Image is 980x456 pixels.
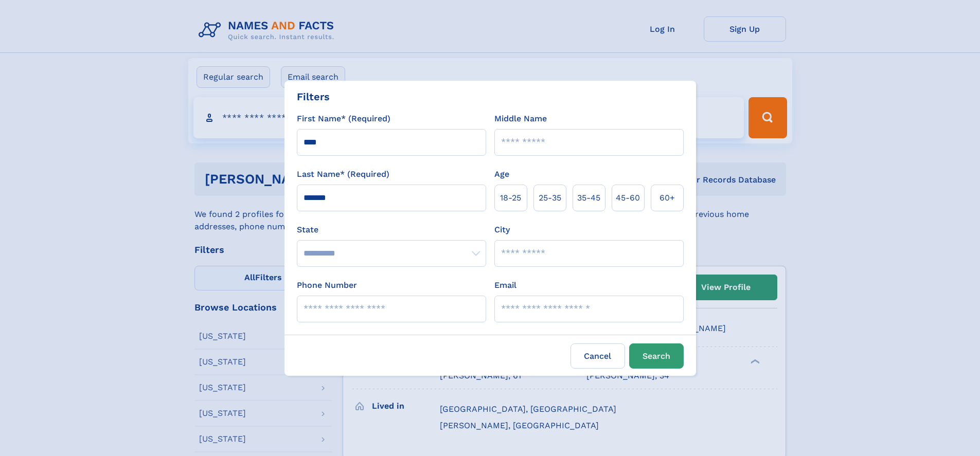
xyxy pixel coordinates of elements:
span: 25‑35 [539,192,561,204]
span: 45‑60 [616,192,640,204]
label: Middle Name [494,113,547,125]
label: Last Name* (Required) [297,168,389,180]
label: Cancel [571,343,625,369]
div: Filters [297,89,330,104]
span: 35‑45 [577,192,600,204]
label: Phone Number [297,279,357,291]
span: 60+ [660,192,675,204]
label: First Name* (Required) [297,113,390,125]
label: City [494,224,510,236]
button: Search [629,343,684,369]
label: Email [494,279,516,291]
span: 18‑25 [500,192,521,204]
label: Age [494,168,509,180]
label: State [297,224,486,236]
